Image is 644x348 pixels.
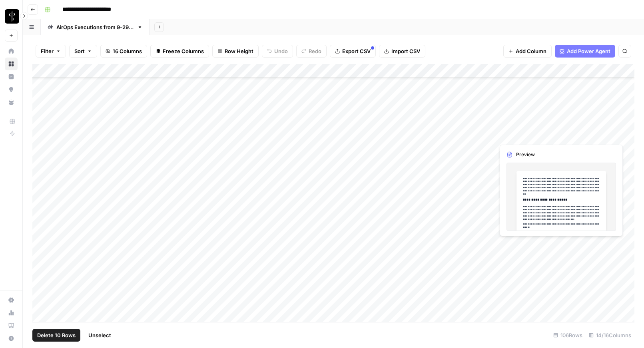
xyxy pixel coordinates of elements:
[503,45,552,58] button: Add Column
[550,329,586,342] div: 106 Rows
[41,47,54,55] span: Filter
[163,47,204,55] span: Freeze Columns
[309,47,321,55] span: Redo
[69,45,97,58] button: Sort
[5,96,18,109] a: Your Data
[379,45,425,58] button: Import CSV
[5,58,18,70] a: Browse
[5,9,19,24] img: LP Production Workloads Logo
[150,45,209,58] button: Freeze Columns
[342,47,371,55] span: Export CSV
[225,47,253,55] span: Row Height
[32,329,80,342] button: Delete 10 Rows
[262,45,293,58] button: Undo
[586,329,634,342] div: 14/16 Columns
[37,331,76,339] span: Delete 10 Rows
[5,70,18,83] a: Insights
[113,47,142,55] span: 16 Columns
[567,47,610,55] span: Add Power Agent
[74,47,85,55] span: Sort
[100,45,147,58] button: 16 Columns
[88,331,111,339] span: Unselect
[5,6,18,26] button: Workspace: LP Production Workloads
[296,45,327,58] button: Redo
[212,45,259,58] button: Row Height
[274,47,288,55] span: Undo
[391,47,420,55] span: Import CSV
[41,19,150,35] a: AirOps Executions from [DATE]
[5,294,18,306] a: Settings
[56,23,134,31] div: AirOps Executions from [DATE]
[330,45,376,58] button: Export CSV
[84,329,116,342] button: Unselect
[5,319,18,332] a: Learning Hub
[516,47,546,55] span: Add Column
[555,45,615,58] button: Add Power Agent
[36,45,66,58] button: Filter
[5,306,18,319] a: Usage
[5,45,18,58] a: Home
[5,83,18,96] a: Opportunities
[5,332,18,345] button: Help + Support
